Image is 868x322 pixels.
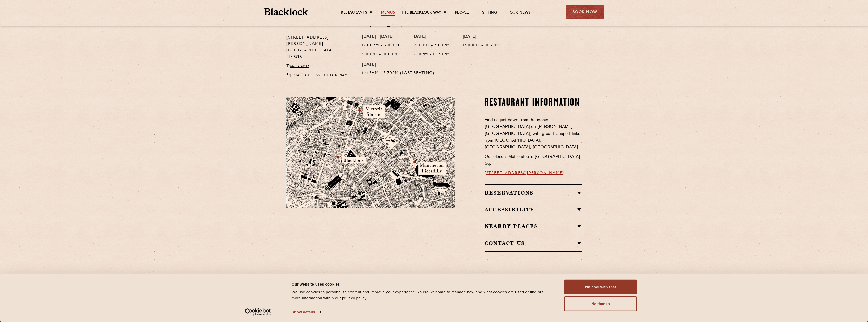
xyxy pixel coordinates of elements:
[290,65,309,68] a: 0161 4140225
[286,72,355,79] p: E:
[292,281,553,287] div: Our website uses cookies
[292,289,553,301] div: We use cookies to personalise content and improve your experience. You're welcome to manage how a...
[362,51,400,58] p: 5:00pm - 10:00pm
[362,34,400,40] h4: [DATE] - [DATE]
[290,74,351,77] a: [EMAIL_ADDRESS][DOMAIN_NAME]
[463,34,502,40] h4: [DATE]
[401,204,472,252] img: svg%3E
[286,63,355,70] p: T:
[413,34,450,40] h4: [DATE]
[564,280,637,294] button: I'm cool with that
[401,10,441,16] a: The Blacklock Way
[455,10,469,16] a: People
[286,34,355,61] p: [STREET_ADDRESS][PERSON_NAME] [GEOGRAPHIC_DATA] M2 5GB
[485,171,564,175] a: [STREET_ADDRESS][PERSON_NAME]
[485,190,582,196] h2: Reservations
[566,5,604,19] div: Book Now
[485,206,582,213] h2: Accessibility
[362,42,400,49] p: 12:00pm - 3:00pm
[482,10,497,16] a: Gifting
[264,8,308,15] img: BL_Textured_Logo-footer-cropped.svg
[236,308,280,316] a: Usercentrics Cookiebot - opens in a new window
[341,10,367,16] a: Restaurants
[485,155,580,166] span: Our closest Metro stop is [GEOGRAPHIC_DATA] Sq.
[485,240,582,246] h2: Contact Us
[413,51,450,58] p: 5:00pm - 10:30pm
[485,97,582,109] h2: Restaurant Information
[564,296,637,311] button: No thanks
[413,42,450,49] p: 12:00pm - 3:00pm
[381,10,395,16] a: Menus
[292,308,321,316] a: Show details
[362,62,434,68] h4: [DATE]
[362,70,434,77] p: 11:45am - 7:30pm (Last Seating)
[463,42,502,49] p: 12:00pm - 10:30pm
[485,223,582,229] h2: Nearby Places
[485,118,580,149] span: Find us just down from the iconic [GEOGRAPHIC_DATA] on [PERSON_NAME][GEOGRAPHIC_DATA], with great...
[510,10,531,16] a: Our News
